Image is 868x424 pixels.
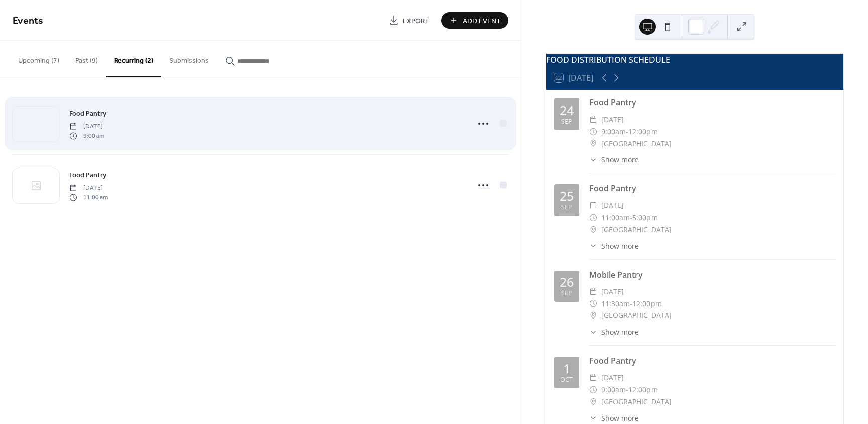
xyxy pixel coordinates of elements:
a: Export [381,12,437,29]
span: - [630,298,632,310]
span: 12:00pm [628,126,658,138]
button: Upcoming (7) [10,41,67,76]
div: Food Pantry [589,182,835,194]
span: 11:00 am [69,193,108,202]
div: ​ [589,413,597,423]
div: 24 [560,104,574,117]
span: [DATE] [601,286,624,298]
div: ​ [589,309,597,322]
span: Show more [601,413,639,423]
span: Food Pantry [69,109,106,119]
div: ​ [589,211,597,224]
span: Show more [601,154,639,165]
span: [GEOGRAPHIC_DATA] [601,396,672,408]
span: Food Pantry [69,170,106,181]
a: Food Pantry [69,108,106,119]
div: Sep [561,204,572,211]
span: Events [13,11,43,31]
div: ​ [589,298,597,310]
span: 9:00 am [69,131,104,140]
div: ​ [589,286,597,298]
button: Recurring (2) [106,41,161,77]
span: 5:00pm [632,211,658,224]
span: [DATE] [69,184,108,193]
span: [DATE] [69,122,104,131]
div: ​ [589,154,597,165]
span: [GEOGRAPHIC_DATA] [601,309,672,322]
div: ​ [589,199,597,211]
div: FOOD DISTRIBUTION SCHEDULE [546,54,843,66]
div: 26 [560,276,574,288]
button: Past (9) [67,41,106,76]
span: [DATE] [601,199,624,211]
span: 9:00am [601,384,626,396]
span: - [626,384,628,396]
span: [DATE] [601,114,624,126]
span: 12:00pm [628,384,658,396]
div: Food Pantry [589,355,835,367]
div: ​ [589,384,597,396]
div: Food Pantry [589,96,835,109]
span: Show more [601,241,639,251]
span: [GEOGRAPHIC_DATA] [601,224,672,236]
div: Mobile Pantry [589,269,835,281]
button: ​Show more [589,327,639,337]
span: [GEOGRAPHIC_DATA] [601,138,672,150]
span: [DATE] [601,372,624,384]
div: ​ [589,372,597,384]
div: ​ [589,396,597,408]
button: Submissions [161,41,217,76]
div: Sep [561,119,572,125]
div: ​ [589,114,597,126]
div: ​ [589,327,597,337]
div: 25 [560,190,574,202]
div: 1 [563,362,570,375]
div: Oct [560,377,573,383]
div: ​ [589,138,597,150]
span: 11:00am [601,211,630,224]
div: ​ [589,224,597,236]
a: Food Pantry [69,169,106,181]
button: ​Show more [589,413,639,423]
span: Add Event [463,16,501,26]
span: 12:00pm [632,298,662,310]
button: ​Show more [589,241,639,251]
div: ​ [589,241,597,251]
button: ​Show more [589,154,639,165]
div: Sep [561,290,572,297]
span: - [630,211,632,224]
button: Add Event [441,12,508,29]
span: 11:30am [601,298,630,310]
span: - [626,126,628,138]
span: Show more [601,327,639,337]
span: Export [403,16,429,26]
span: 9:00am [601,126,626,138]
div: ​ [589,126,597,138]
